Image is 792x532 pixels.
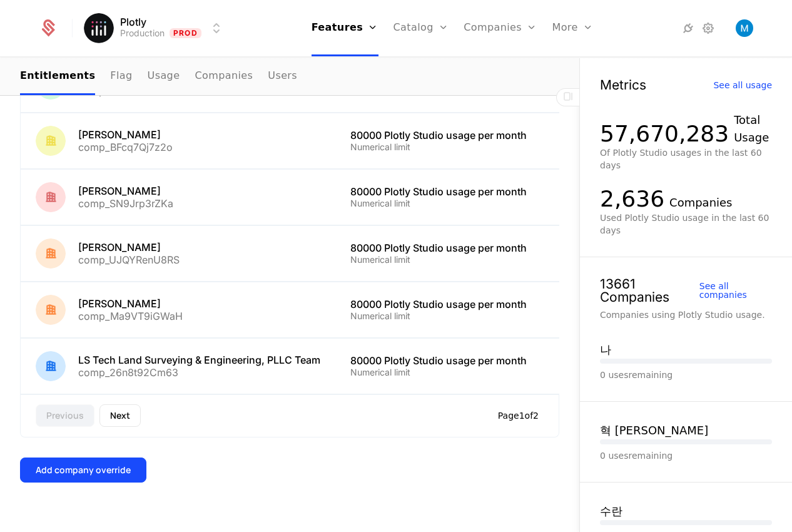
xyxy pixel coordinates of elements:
button: Previous [36,404,94,427]
button: Select environment [88,14,224,42]
img: HAMDOU IBRAHIM [36,126,66,156]
div: Numerical limit [350,368,527,377]
a: Users [268,58,297,95]
div: 80000 Plotly Studio usage per month [350,356,527,366]
div: Metrics [600,78,646,91]
div: Numerical limit [350,199,527,208]
div: See all usage [713,81,772,90]
div: 57,670,283 [600,121,729,146]
nav: Main [20,58,559,95]
div: Numerical limit [350,143,527,151]
div: Used Plotly Studio usage in the last 60 days [600,212,772,237]
img: Oumar KONATE [36,295,66,325]
div: [PERSON_NAME] [78,299,183,309]
div: comp_BFcq7Qj7z2o [78,142,173,152]
ul: Choose Sub Page [20,58,297,95]
div: 80000 Plotly Studio usage per month [350,130,527,140]
div: Companies [669,194,732,212]
div: Page 1 of 2 [498,409,544,422]
img: Plotly [84,13,114,43]
div: [PERSON_NAME] [78,130,173,140]
a: Entitlements [20,58,95,95]
img: Yulia Shcherbakova [36,238,66,269]
div: 0 uses remaining [600,369,772,381]
img: LS Tech Land Surveying & Engineering, PLLC Team [36,351,66,381]
button: Next [99,404,141,427]
button: Open user button [736,19,753,37]
div: See all companies [699,282,772,299]
img: Matthew Brown [736,19,753,37]
button: Add company override [20,458,146,483]
img: Nelli Vagena [36,182,66,212]
button: 혁 [PERSON_NAME] [600,422,708,439]
div: comp_Ma9VT9iGWaH [78,311,183,321]
div: 80000 Plotly Studio usage per month [350,187,527,197]
button: 수란 [600,503,622,520]
div: comp_26n8t92Cm63 [78,367,320,377]
span: Plotly [120,17,146,27]
div: Total Usage [734,111,772,146]
a: Integrations [681,21,696,36]
button: 나 [600,341,611,359]
a: Settings [701,21,716,36]
div: Of Plotly Studio usages in the last 60 days [600,146,772,171]
div: 0 uses remaining [600,449,772,462]
div: LS Tech Land Surveying & Engineering, PLLC Team [78,355,320,365]
div: [PERSON_NAME] [78,186,173,196]
a: Companies [195,58,253,95]
div: 80000 Plotly Studio usage per month [350,299,527,309]
a: Flag [110,58,132,95]
div: comp_UJQYRenU8RS [78,255,180,265]
span: Prod [170,28,201,38]
div: Production [120,27,165,39]
div: Companies using Plotly Studio usage. [600,309,772,321]
div: Numerical limit [350,312,527,320]
div: Add company override [36,464,131,476]
div: 2,636 [600,187,664,212]
div: 13661 Companies [600,277,699,304]
div: 80000 Plotly Studio usage per month [350,243,527,253]
a: Usage [148,58,180,95]
div: Numerical limit [350,255,527,264]
div: comp_SN9Jrp3rZKa [78,198,173,208]
div: [PERSON_NAME] [78,242,180,252]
